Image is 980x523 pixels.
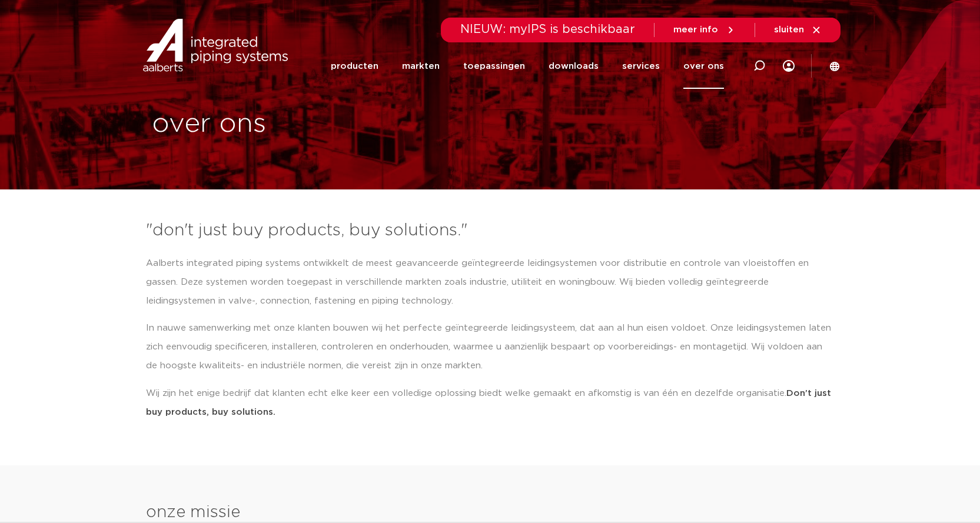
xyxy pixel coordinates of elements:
[146,389,831,417] strong: Don’t just buy products, buy solutions.
[152,105,484,143] h1: over ons
[331,44,724,89] nav: Menu
[774,25,804,34] span: sluiten
[774,25,822,35] a: sluiten
[549,44,599,89] a: downloads
[146,319,835,375] p: In nauwe samenwerking met onze klanten bouwen wij het perfecte geïntegreerde leidingsysteem, dat ...
[146,219,835,242] h3: "don't just buy products, buy solutions."
[146,254,835,311] p: Aalberts integrated piping systems ontwikkelt de meest geavanceerde geïntegreerde leidingsystemen...
[460,24,635,35] span: NIEUW: myIPS is beschikbaar
[673,25,736,35] a: meer info
[402,44,440,89] a: markten
[683,44,724,89] a: over ons
[463,44,525,89] a: toepassingen
[331,44,378,89] a: producten
[673,25,718,34] span: meer info
[146,384,835,422] p: Wij zijn het enige bedrijf dat klanten echt elke keer een volledige oplossing biedt welke gemaakt...
[622,44,660,89] a: services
